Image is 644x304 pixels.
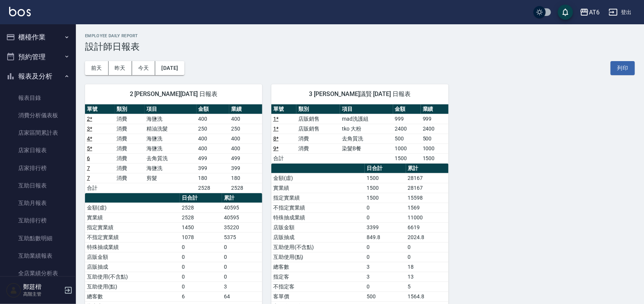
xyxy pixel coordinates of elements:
[87,175,90,181] a: 7
[3,124,73,142] a: 店家區間累計表
[229,124,262,134] td: 250
[85,272,180,282] td: 互助使用(不含點)
[115,163,145,173] td: 消費
[3,89,73,107] a: 報表目錄
[222,272,262,282] td: 0
[271,262,365,272] td: 總客數
[406,291,449,301] td: 1564.8
[271,282,365,291] td: 不指定客
[271,291,365,301] td: 客單價
[365,252,406,262] td: 0
[271,104,449,164] table: a dense table
[3,159,73,177] a: 店家排行榜
[222,252,262,262] td: 0
[365,183,406,193] td: 1500
[340,114,393,124] td: mad洗護組
[180,193,222,203] th: 日合計
[197,153,230,163] td: 499
[115,134,145,143] td: 消費
[222,232,262,242] td: 5375
[85,41,635,52] h3: 設計師日報表
[180,232,222,242] td: 1078
[365,242,406,252] td: 0
[229,104,262,114] th: 業績
[85,61,109,75] button: 前天
[145,173,196,183] td: 剪髮
[340,143,393,153] td: 染髮B餐
[296,134,340,143] td: 消費
[421,153,449,163] td: 1500
[340,124,393,134] td: tko 大粉
[87,155,90,161] a: 6
[197,143,230,153] td: 400
[3,142,73,159] a: 店家日報表
[23,291,62,298] p: 高階主管
[197,163,230,173] td: 399
[393,143,421,153] td: 1000
[296,104,340,114] th: 類別
[406,272,449,282] td: 13
[296,143,340,153] td: 消費
[145,124,196,134] td: 精油洗髮
[85,282,180,291] td: 互助使用(點)
[229,173,262,183] td: 180
[393,124,421,134] td: 2400
[197,124,230,134] td: 250
[406,193,449,203] td: 15598
[406,252,449,262] td: 0
[222,213,262,222] td: 40595
[115,124,145,134] td: 消費
[577,5,603,20] button: AT6
[229,163,262,173] td: 399
[393,114,421,124] td: 999
[271,104,296,114] th: 單號
[271,153,296,163] td: 合計
[115,143,145,153] td: 消費
[145,143,196,153] td: 海鹽洗
[406,203,449,213] td: 1569
[406,262,449,272] td: 18
[85,252,180,262] td: 店販金額
[85,232,180,242] td: 不指定實業績
[145,163,196,173] td: 海鹽洗
[406,222,449,232] td: 6619
[145,134,196,143] td: 海鹽洗
[406,173,449,183] td: 28167
[365,164,406,173] th: 日合計
[94,90,253,98] span: 2 [PERSON_NAME][DATE] 日報表
[85,213,180,222] td: 實業績
[406,213,449,222] td: 11000
[365,262,406,272] td: 3
[340,104,393,114] th: 項目
[271,183,365,193] td: 實業績
[109,61,132,75] button: 昨天
[406,183,449,193] td: 28167
[222,222,262,232] td: 35220
[393,104,421,114] th: 金額
[558,5,573,20] button: save
[406,282,449,291] td: 5
[85,222,180,232] td: 指定實業績
[180,213,222,222] td: 2528
[180,282,222,291] td: 0
[9,7,31,16] img: Logo
[3,47,73,67] button: 預約管理
[296,124,340,134] td: 店販銷售
[271,173,365,183] td: 金額(虛)
[271,272,365,282] td: 指定客
[145,104,196,114] th: 項目
[3,107,73,124] a: 消費分析儀表板
[393,153,421,163] td: 1500
[85,104,262,193] table: a dense table
[85,291,180,301] td: 總客數
[365,282,406,291] td: 0
[365,232,406,242] td: 849.8
[6,283,21,298] img: Person
[115,104,145,114] th: 類別
[222,242,262,252] td: 0
[180,252,222,262] td: 0
[180,203,222,213] td: 2528
[340,134,393,143] td: 去角質洗
[589,8,600,17] div: AT6
[229,114,262,124] td: 400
